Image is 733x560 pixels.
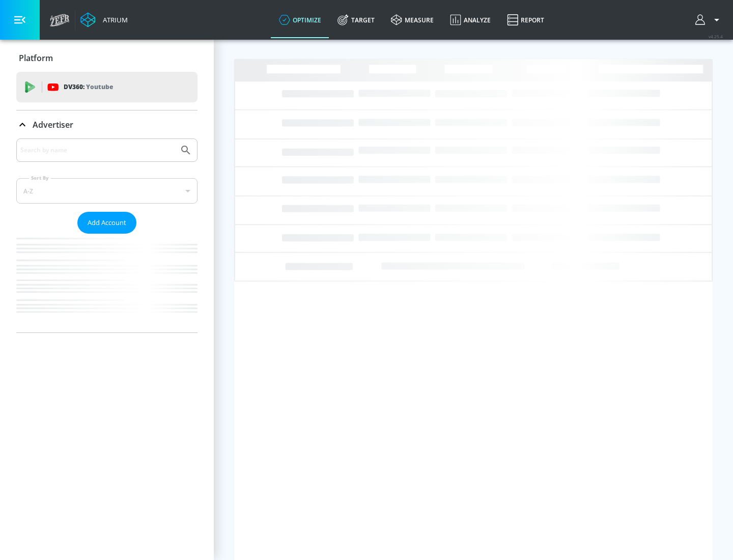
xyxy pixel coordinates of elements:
div: DV360: Youtube [16,72,198,102]
span: v 4.25.4 [709,34,723,39]
div: Advertiser [16,110,198,139]
p: Youtube [86,81,113,92]
a: Target [329,2,383,38]
div: Platform [16,44,198,72]
p: Platform [19,52,53,64]
p: DV360: [64,81,113,93]
a: Report [499,2,552,38]
nav: list of Advertiser [16,234,198,332]
a: Analyze [442,2,499,38]
div: Atrium [99,15,128,24]
div: Advertiser [16,138,198,332]
p: Advertiser [33,119,73,130]
div: A-Z [16,178,198,204]
a: measure [383,2,442,38]
a: optimize [271,2,329,38]
a: Atrium [80,12,128,27]
label: Sort By [29,175,51,181]
button: Add Account [77,212,136,234]
span: Add Account [88,217,126,229]
input: Search by name [20,144,175,157]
